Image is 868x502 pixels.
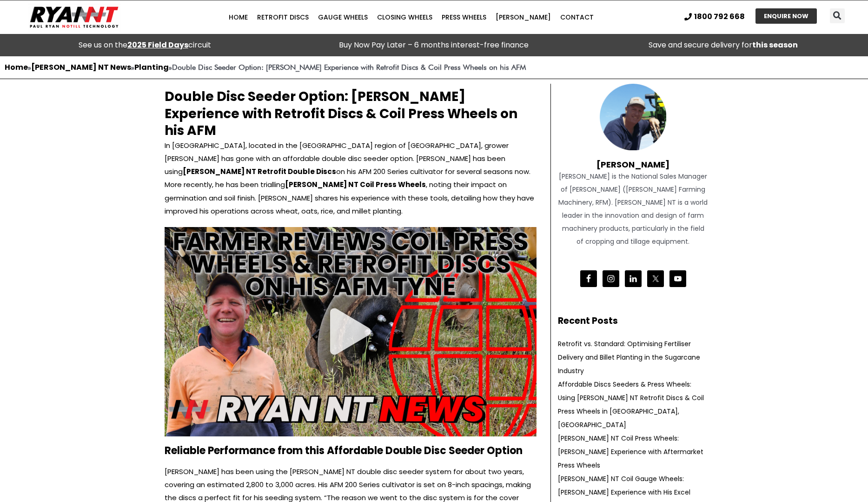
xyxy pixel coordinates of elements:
[168,8,655,27] nav: Menu
[556,8,598,27] a: Contact
[830,8,845,23] div: Search
[134,62,169,73] a: Planting
[437,8,491,27] a: Press Wheels
[183,167,336,176] strong: [PERSON_NAME] NT Retrofit Double Discs
[558,380,704,429] a: Affordable Discs Seeders & Press Wheels: Using [PERSON_NAME] NT Retrofit Discs & Coil Press Wheel...
[165,443,523,458] b: Reliable Performance from this Affordable Double Disc Seeder Option
[684,13,745,21] a: 1800 792 668
[224,8,252,27] a: Home
[165,139,537,217] p: In [GEOGRAPHIC_DATA], located in the [GEOGRAPHIC_DATA] region of [GEOGRAPHIC_DATA], grower [PERSO...
[372,8,437,27] a: Closing Wheels
[755,8,817,24] a: ENQUIRE NOW
[491,8,556,27] a: [PERSON_NAME]
[752,40,798,50] strong: this season
[764,13,808,19] span: ENQUIRE NOW
[127,40,188,50] a: 2025 Field Days
[558,315,709,328] h2: Recent Posts
[285,180,426,189] strong: [PERSON_NAME] NT Coil Press Wheels
[583,39,863,52] p: Save and secure delivery for
[165,88,537,139] h2: Double Disc Seeder Option: [PERSON_NAME] Experience with Retrofit Discs & Coil Press Wheels on hi...
[28,3,121,32] img: Ryan NT logo
[252,8,313,27] a: Retrofit Discs
[558,170,709,248] div: [PERSON_NAME] is the National Sales Manager of [PERSON_NAME] ([PERSON_NAME] Farming Machinery, RF...
[294,39,574,52] p: Buy Now Pay Later – 6 months interest-free finance
[694,13,745,21] span: 1800 792 668
[558,434,703,470] a: [PERSON_NAME] NT Coil Press Wheels: [PERSON_NAME] Experience with Aftermarket Press Wheels
[5,39,285,52] div: See us on the circuit
[330,308,371,355] div: Play Video about Double disc seeder - afm ryan retrofit
[558,150,709,170] h4: [PERSON_NAME]
[313,8,372,27] a: Gauge Wheels
[5,63,526,72] span: » » »
[558,339,700,375] a: Retrofit vs. Standard: Optimising Fertiliser Delivery and Billet Planting in the Sugarcane Industry
[31,62,131,73] a: [PERSON_NAME] NT News
[172,63,526,72] strong: Double Disc Seeder Option: [PERSON_NAME] Experience with Retrofit Discs & Coil Press Wheels on hi...
[5,62,28,73] a: Home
